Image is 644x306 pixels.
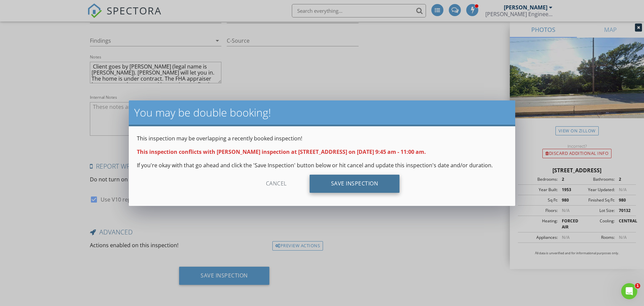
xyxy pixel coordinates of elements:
p: If you're okay with that go ahead and click the 'Save Inspection' button below or hit cancel and ... [137,161,507,169]
span: 1 [635,283,640,289]
iframe: Intercom live chat [621,283,637,299]
div: Cancel [245,175,308,193]
h2: You may be double booking! [134,106,510,119]
div: Save Inspection [310,175,400,193]
strong: This inspection conflicts with [PERSON_NAME] inspection at [STREET_ADDRESS] on [DATE] 9:45 am - 1... [137,148,426,156]
p: This inspection may be overlapping a recently booked inspection! [137,134,507,142]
